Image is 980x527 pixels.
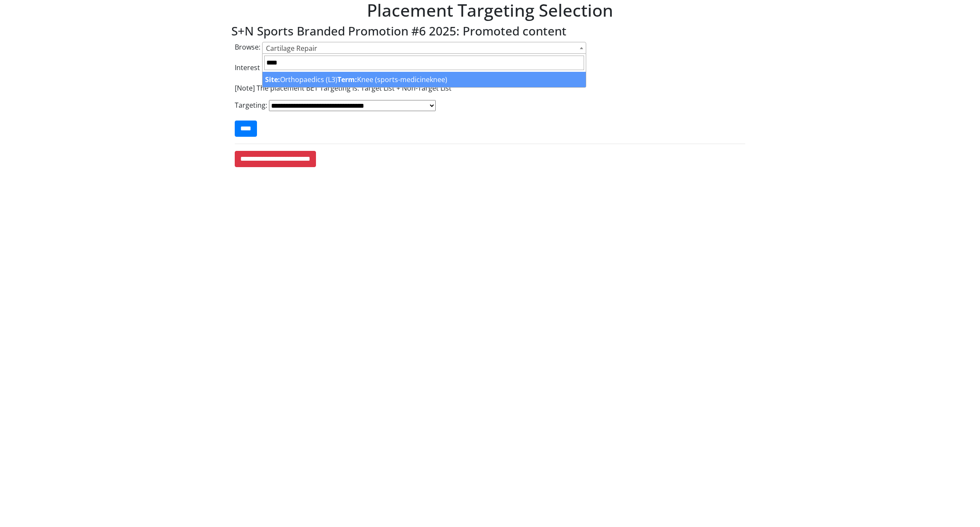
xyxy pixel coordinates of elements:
label: Interest Rank: [235,62,279,73]
span: Orthopaedics (L3) Knee (sports-medicineknee) [265,75,447,84]
p: [Note] The placement BET Targeting is: Target List + Non-Target List [235,83,745,93]
h3: S+N Sports Branded Promotion #6 2025: Promoted content [231,24,749,38]
strong: Term: [337,75,357,84]
span: Cartilage Repair [266,44,317,53]
label: Browse: [235,42,260,52]
span: Cartilage Repair [262,42,586,54]
span: Cartilage Repair [263,42,586,54]
strong: Site: [265,75,280,84]
label: Targeting: [235,100,267,110]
